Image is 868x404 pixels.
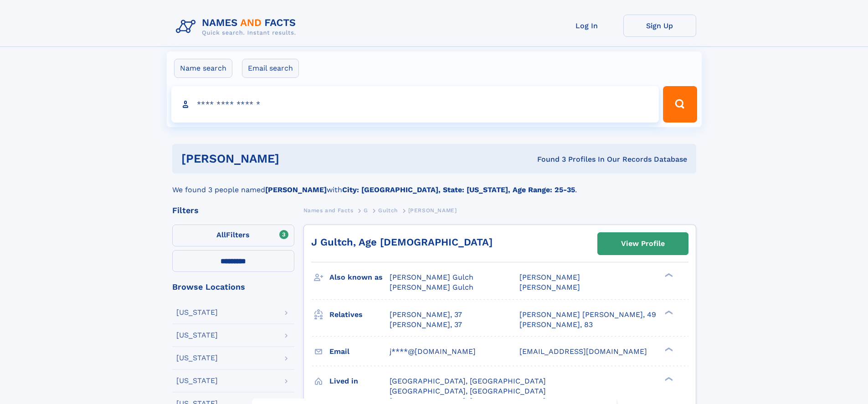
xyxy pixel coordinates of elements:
[171,86,659,123] input: search input
[519,347,647,356] span: [EMAIL_ADDRESS][DOMAIN_NAME]
[172,206,294,215] div: Filters
[378,207,398,214] span: Gultch
[176,332,218,339] div: [US_STATE]
[176,309,218,316] div: [US_STATE]
[342,185,575,194] b: City: [GEOGRAPHIC_DATA], State: [US_STATE], Age Range: 25-35
[364,205,368,216] a: G
[181,153,408,164] h1: [PERSON_NAME]
[390,320,462,330] a: [PERSON_NAME], 37
[390,273,473,281] span: [PERSON_NAME] Gulch
[172,174,696,195] div: We found 3 people named with .
[519,273,580,281] span: [PERSON_NAME]
[265,185,327,194] b: [PERSON_NAME]
[329,307,390,322] h3: Relatives
[390,377,546,385] span: [GEOGRAPHIC_DATA], [GEOGRAPHIC_DATA]
[172,15,303,39] img: Logo Names and Facts
[663,309,673,315] div: ❯
[311,236,493,248] a: J Gultch, Age [DEMOGRAPHIC_DATA]
[303,205,354,216] a: Names and Facts
[172,283,294,291] div: Browse Locations
[598,233,688,255] a: View Profile
[663,376,673,382] div: ❯
[329,344,390,359] h3: Email
[621,233,665,254] div: View Profile
[364,207,368,214] span: G
[519,283,580,291] span: [PERSON_NAME]
[390,283,473,291] span: [PERSON_NAME] Gulch
[242,59,299,78] label: Email search
[519,320,593,330] a: [PERSON_NAME], 83
[216,230,226,239] span: All
[390,310,462,320] a: [PERSON_NAME], 37
[663,86,697,123] button: Search Button
[174,59,232,78] label: Name search
[550,15,623,37] a: Log In
[519,310,656,320] a: [PERSON_NAME] [PERSON_NAME], 49
[378,205,398,216] a: Gultch
[408,154,687,164] div: Found 3 Profiles In Our Records Database
[329,373,390,389] h3: Lived in
[176,354,218,362] div: [US_STATE]
[329,270,390,285] h3: Also known as
[663,272,673,278] div: ❯
[390,387,546,395] span: [GEOGRAPHIC_DATA], [GEOGRAPHIC_DATA]
[176,377,218,384] div: [US_STATE]
[663,346,673,352] div: ❯
[623,15,696,37] a: Sign Up
[408,207,457,214] span: [PERSON_NAME]
[172,225,294,246] label: Filters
